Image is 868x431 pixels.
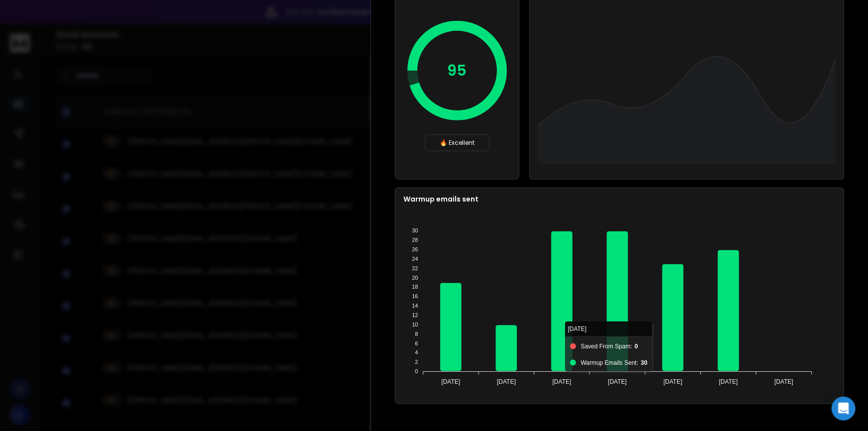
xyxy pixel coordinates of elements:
tspan: 30 [412,228,418,234]
tspan: [DATE] [497,378,516,385]
tspan: 6 [415,340,418,346]
tspan: [DATE] [719,378,738,385]
tspan: 2 [415,359,418,365]
tspan: 22 [412,265,418,271]
tspan: 4 [415,350,418,356]
div: 🔥 Excellent [425,134,489,151]
tspan: 18 [412,284,418,290]
tspan: [DATE] [553,378,572,385]
tspan: 16 [412,294,418,300]
tspan: [DATE] [608,378,627,385]
p: Warmup emails sent [403,194,836,204]
tspan: 24 [412,256,418,262]
tspan: [DATE] [441,378,460,385]
tspan: 14 [412,303,418,309]
p: 95 [448,62,467,80]
tspan: 10 [412,322,418,327]
tspan: 28 [412,237,418,243]
tspan: [DATE] [664,378,682,385]
tspan: 0 [415,369,418,375]
tspan: 8 [415,331,418,337]
tspan: [DATE] [774,378,793,385]
div: Open Intercom Messenger [832,397,856,421]
tspan: 26 [412,246,418,252]
tspan: 12 [412,312,418,318]
tspan: 20 [412,275,418,281]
